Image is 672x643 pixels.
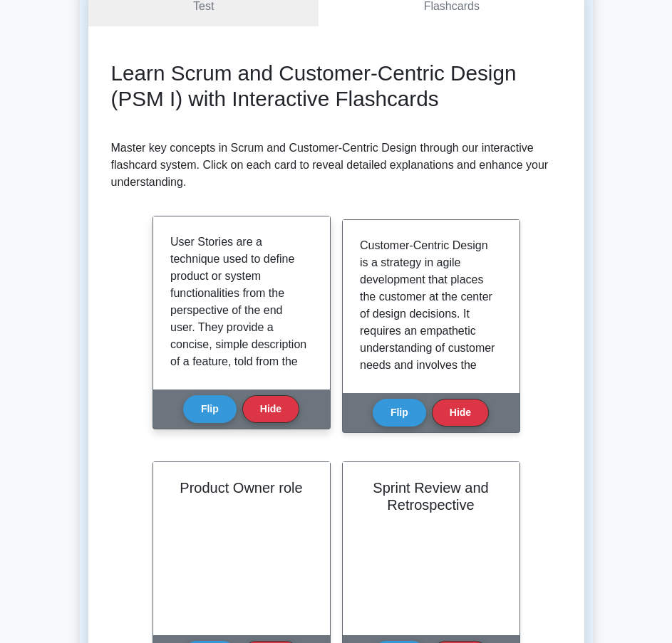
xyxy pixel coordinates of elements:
p: Customer-Centric Design is a strategy in agile development that places the customer at the center... [360,237,497,613]
p: Master key concepts in Scrum and Customer-Centric Design through our interactive flashcard system... [111,140,562,191]
h2: Sprint Review and Retrospective [360,479,502,513]
button: Flip [373,399,426,427]
button: Hide [242,395,299,423]
button: Flip [183,395,237,423]
h2: Learn Scrum and Customer-Centric Design (PSM I) with Interactive Flashcards [111,61,562,111]
p: User Stories are a technique used to define product or system functionalities from the perspectiv... [170,234,307,592]
h2: Product Owner role [170,479,313,496]
button: Hide [432,399,489,427]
